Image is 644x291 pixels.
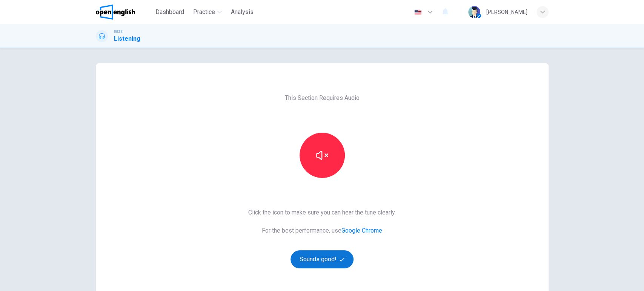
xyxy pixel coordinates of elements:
[285,93,360,103] span: This Section Requires Audio
[290,250,354,268] button: Sounds good!
[152,5,187,19] button: Dashboard
[248,226,396,235] span: For the best performance, use
[114,29,123,34] span: IELTS
[341,227,382,234] a: Google Chrome
[486,8,527,17] div: [PERSON_NAME]
[96,5,153,20] a: OpenEnglish logo
[114,34,140,43] h1: Listening
[413,9,423,15] img: en
[228,5,257,19] button: Analysis
[248,208,396,217] span: Click the icon to make sure you can hear the tune clearly.
[231,8,254,17] span: Analysis
[468,6,480,18] img: Profile picture
[96,5,135,20] img: OpenEnglish logo
[155,8,184,17] span: Dashboard
[193,8,215,17] span: Practice
[190,5,225,19] button: Practice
